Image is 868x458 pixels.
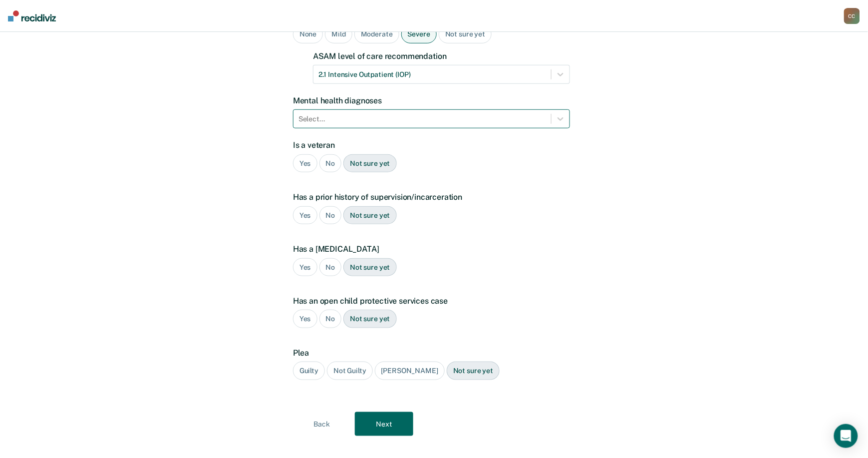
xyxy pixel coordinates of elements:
[401,25,437,43] div: Severe
[355,412,413,436] button: Next
[319,310,342,328] div: No
[293,192,570,202] label: Has a prior history of supervision/incarceration
[313,51,570,61] label: ASAM level of care recommendation
[354,25,399,43] div: Moderate
[8,10,56,21] img: Recidiviz
[319,258,342,277] div: No
[319,154,342,173] div: No
[293,296,570,306] label: Has an open child protective services case
[327,362,373,380] div: Not Guilty
[343,154,396,173] div: Not sure yet
[325,25,352,43] div: Mild
[343,310,396,328] div: Not sure yet
[293,25,323,43] div: None
[293,206,317,225] div: Yes
[343,206,396,225] div: Not sure yet
[293,96,570,105] label: Mental health diagnoses
[293,310,317,328] div: Yes
[292,412,351,436] button: Back
[375,362,445,380] div: [PERSON_NAME]
[447,362,500,380] div: Not sure yet
[293,362,325,380] div: Guilty
[293,140,570,150] label: Is a veteran
[293,348,570,358] label: Plea
[319,206,342,225] div: No
[293,244,570,254] label: Has a [MEDICAL_DATA]
[293,258,317,277] div: Yes
[343,258,396,277] div: Not sure yet
[439,25,492,43] div: Not sure yet
[293,154,317,173] div: Yes
[834,424,858,448] div: Open Intercom Messenger
[844,8,860,24] div: C C
[844,8,860,24] button: CC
